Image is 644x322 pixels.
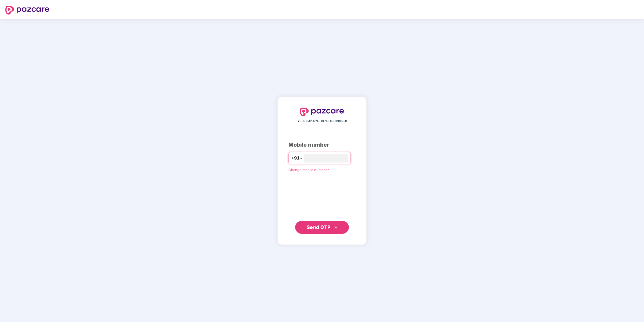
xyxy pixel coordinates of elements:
img: logo [300,108,344,116]
button: Send OTPdouble-right [295,221,349,234]
img: logo [5,6,49,15]
div: Mobile number [288,141,356,149]
span: double-right [334,226,338,229]
span: +91 [291,155,299,161]
span: down [299,157,303,160]
span: Send OTP [307,224,331,230]
a: Change mobile number? [288,168,329,172]
span: YOUR EMPLOYEE BENEFITS PARTNER [298,119,347,123]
